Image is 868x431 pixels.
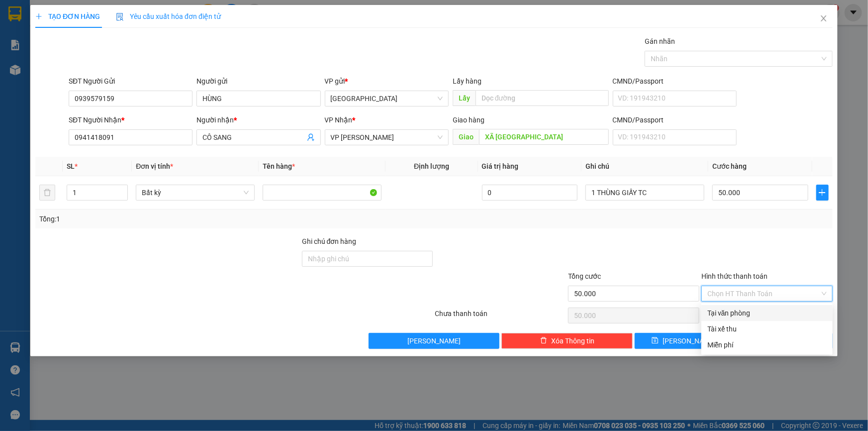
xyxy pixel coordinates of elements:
[613,114,737,125] div: CMND/Passport
[116,13,124,21] img: icon
[69,76,193,87] div: SĐT Người Gửi
[479,129,609,145] input: Dọc đường
[501,333,633,349] button: deleteXóa Thông tin
[39,185,55,201] button: delete
[196,114,320,125] div: Người nhận
[701,272,768,280] label: Hình thức thanh toán
[407,335,461,346] span: [PERSON_NAME]
[635,333,733,349] button: save[PERSON_NAME]
[645,37,675,45] label: Gán nhãn
[816,185,829,201] button: plus
[369,333,500,349] button: [PERSON_NAME]
[136,162,173,170] span: Đơn vị tính
[613,76,737,87] div: CMND/Passport
[568,272,601,280] span: Tổng cước
[585,185,704,201] input: Ghi Chú
[302,237,357,245] label: Ghi chú đơn hàng
[551,335,594,346] span: Xóa Thông tin
[453,90,476,106] span: Lấy
[263,162,295,170] span: Tên hàng
[712,162,747,170] span: Cước hàng
[817,189,828,197] span: plus
[196,76,320,87] div: Người gửi
[35,13,42,20] span: plus
[482,162,519,170] span: Giá trị hàng
[263,185,382,201] input: VD: Bàn, Ghế
[434,308,568,325] div: Chưa thanh toán
[820,14,828,22] span: close
[707,323,827,334] div: Tài xế thu
[325,116,353,124] span: VP Nhận
[307,133,315,141] span: user-add
[453,116,484,124] span: Giao hàng
[652,337,659,345] span: save
[810,5,838,33] button: Close
[35,12,100,20] span: TẠO ĐƠN HÀNG
[663,335,716,346] span: [PERSON_NAME]
[116,12,221,20] span: Yêu cầu xuất hóa đơn điện tử
[453,77,482,85] span: Lấy hàng
[707,339,827,350] div: Miễn phí
[581,157,708,176] th: Ghi chú
[331,91,443,106] span: Sài Gòn
[414,162,449,170] span: Định lượng
[69,114,193,125] div: SĐT Người Nhận
[540,337,547,345] span: delete
[331,130,443,145] span: VP Phan Rí
[67,162,75,170] span: SL
[707,308,827,319] div: Tại văn phòng
[302,251,433,267] input: Ghi chú đơn hàng
[453,129,479,145] span: Giao
[476,90,609,106] input: Dọc đường
[39,214,335,224] div: Tổng: 1
[325,76,449,87] div: VP gửi
[482,185,578,201] input: 0
[142,185,249,200] span: Bất kỳ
